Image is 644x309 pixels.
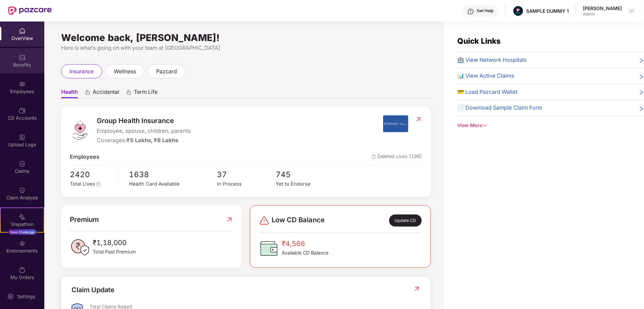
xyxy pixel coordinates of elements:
[458,72,515,80] span: 📊 View Active Claims
[415,116,422,123] img: RedirectIcon
[129,168,217,181] span: 1638
[19,187,26,194] img: svg+xml;base64,PHN2ZyBpZD0iQ2xhaW0iIHhtbG5zPSJodHRwOi8vd3d3LnczLm9yZy8yMDAwL3N2ZyIgd2lkdGg9IjIwIi...
[70,237,90,258] img: PaidPremiumIcon
[61,35,431,40] div: Welcome back, [PERSON_NAME]!
[93,88,119,98] span: Accidental
[477,8,493,13] div: Get Help
[639,105,644,112] span: right
[19,28,26,34] img: svg+xml;base64,PHN2ZyBpZD0iSG9tZSIgeG1sbnM9Imh0dHA6Ly93d3cudzMub3JnLzIwMDAvc3ZnIiB3aWR0aD0iMjAiIG...
[97,115,191,126] span: Group Health Insurance
[15,293,37,300] div: Settings
[217,180,276,188] div: In Process
[70,214,99,225] span: Premium
[272,215,325,227] span: Low CD Balance
[413,285,420,292] img: RedirectIcon
[513,6,523,16] img: Pazcare_Alternative_logo-01-01.png
[226,214,233,225] img: RedirectIcon
[583,5,622,11] div: [PERSON_NAME]
[93,248,136,256] span: Total Paid Premium
[19,214,26,220] img: svg+xml;base64,PHN2ZyB4bWxucz0iaHR0cDovL3d3dy53My5vcmcvMjAwMC9zdmciIHdpZHRoPSIyMSIgaGVpZ2h0PSIyMC...
[19,107,26,114] img: svg+xml;base64,PHN2ZyBpZD0iQ0RfQWNjb3VudHMiIGRhdGEtbmFtZT0iQ0QgQWNjb3VudHMiIHhtbG5zPSJodHRwOi8vd3...
[61,44,431,52] div: Here is what’s going on with your team at [GEOGRAPHIC_DATA]
[96,182,100,186] span: info-circle
[97,136,191,145] div: Coverages:
[639,57,644,65] span: right
[467,8,474,15] img: svg+xml;base64,PHN2ZyBpZD0iSGVscC0zMngzMiIgeG1sbnM9Imh0dHA6Ly93d3cudzMub3JnLzIwMDAvc3ZnIiB3aWR0aD...
[458,122,644,129] div: View More
[282,238,328,249] span: ₹4,566
[7,293,14,300] img: svg+xml;base64,PHN2ZyBpZD0iU2V0dGluZy0yMHgyMCIgeG1sbnM9Imh0dHA6Ly93d3cudzMub3JnLzIwMDAvc3ZnIiB3aW...
[70,168,114,181] span: 2420
[639,73,644,80] span: right
[259,238,279,259] img: CDBalanceIcon
[126,89,132,95] div: animation
[70,67,94,76] span: insurance
[70,181,95,187] span: Total Lives
[72,285,114,295] div: Claim Update
[134,88,157,98] span: Term Life
[482,123,487,128] span: down
[97,127,191,136] span: Employee, spouse, children, parents
[372,155,376,159] img: deleteIcon
[458,36,501,45] span: Quick Links
[70,153,99,161] span: Employees
[129,180,217,188] div: Health Card Available
[19,54,26,61] img: svg+xml;base64,PHN2ZyBpZD0iQmVuZWZpdHMiIHhtbG5zPSJodHRwOi8vd3d3LnczLm9yZy8yMDAwL3N2ZyIgd2lkdGg9Ij...
[372,153,422,161] span: Deleted Lives (196)
[19,81,26,87] img: svg+xml;base64,PHN2ZyBpZD0iRW1wbG95ZWVzIiB4bWxucz0iaHR0cDovL3d3dy53My5vcmcvMjAwMC9zdmciIHdpZHRoPS...
[458,56,527,65] span: 🏥 View Network Hospitals
[583,11,622,17] div: Admin
[8,229,36,235] div: New Challenge
[383,115,408,132] img: insurerIcon
[458,104,543,112] span: 📄 Download Sample Claim Form
[85,89,91,95] div: animation
[282,249,328,257] span: Available CD Balance
[276,180,334,188] div: Yet to Endorse
[526,8,569,14] div: SAMPLE DUMMY 1
[114,67,136,76] span: wellness
[276,168,334,181] span: 745
[70,120,90,140] img: logo
[639,89,644,96] span: right
[93,237,136,248] span: ₹1,18,000
[629,8,635,13] img: svg+xml;base64,PHN2ZyBpZD0iRHJvcGRvd24tMzJ4MzIiIHhtbG5zPSJodHRwOi8vd3d3LnczLm9yZy8yMDAwL3N2ZyIgd2...
[389,215,422,227] div: Update CD
[19,240,26,247] img: svg+xml;base64,PHN2ZyBpZD0iRW5kb3JzZW1lbnRzIiB4bWxucz0iaHR0cDovL3d3dy53My5vcmcvMjAwMC9zdmciIHdpZH...
[156,67,177,76] span: pazcard
[259,215,270,226] img: svg+xml;base64,PHN2ZyBpZD0iRGFuZ2VyLTMyeDMyIiB4bWxucz0iaHR0cDovL3d3dy53My5vcmcvMjAwMC9zdmciIHdpZH...
[19,160,26,167] img: svg+xml;base64,PHN2ZyBpZD0iQ2xhaW0iIHhtbG5zPSJodHRwOi8vd3d3LnczLm9yZy8yMDAwL3N2ZyIgd2lkdGg9IjIwIi...
[19,134,26,141] img: svg+xml;base64,PHN2ZyBpZD0iVXBsb2FkX0xvZ3MiIGRhdGEtbmFtZT0iVXBsb2FkIExvZ3MiIHhtbG5zPSJodHRwOi8vd3...
[61,88,78,98] span: Health
[458,88,518,96] span: 💳 Load Pazcard Wallet
[127,137,178,144] span: ₹5 Lakhs, ₹6 Lakhs
[8,6,52,15] img: New Pazcare Logo
[217,168,276,181] span: 37
[1,221,44,228] div: Stepathon
[19,267,26,273] img: svg+xml;base64,PHN2ZyBpZD0iTXlfT3JkZXJzIiBkYXRhLW5hbWU9Ik15IE9yZGVycyIgeG1sbnM9Imh0dHA6Ly93d3cudz...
